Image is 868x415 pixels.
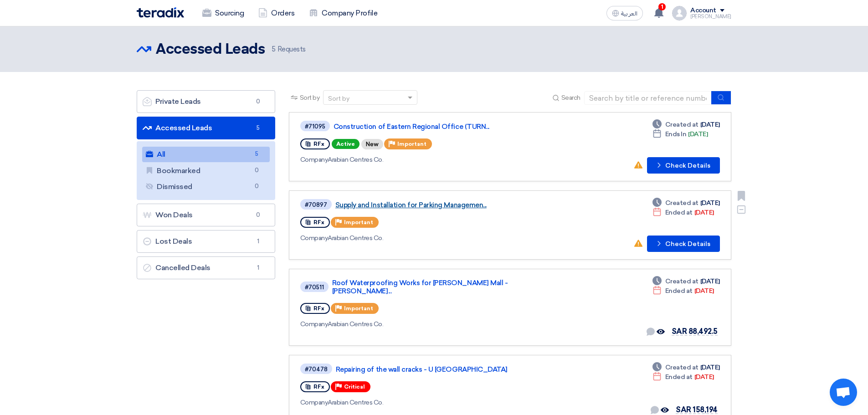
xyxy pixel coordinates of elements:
a: Lost Deals1 [137,230,275,253]
a: Sourcing [195,3,251,23]
div: [DATE] [652,363,720,372]
span: 0 [252,166,262,175]
span: 1 [658,3,666,10]
div: Arabian Centres Co. [300,319,562,329]
div: Account [690,7,716,15]
span: 5 [253,123,264,133]
div: [DATE] [652,208,714,217]
span: Active [332,139,360,149]
span: Company [300,399,328,406]
span: RFx [313,305,324,312]
div: Arabian Centres Co. [300,398,565,407]
a: Cancelled Deals1 [137,256,275,279]
button: العربية [606,6,643,20]
span: RFx [313,219,324,225]
div: [PERSON_NAME] [690,14,731,19]
a: Supply and Installation for Parking Managemen... [335,201,563,209]
a: Construction of Eastern Regional Office (TURN... [334,123,561,131]
div: [DATE] [652,120,720,129]
div: #70478 [305,366,328,372]
span: Created at [665,363,699,372]
a: Company Profile [302,3,385,23]
img: profile_test.png [672,6,687,20]
span: 0 [252,182,262,191]
button: Check Details [647,236,720,252]
span: Company [300,320,328,328]
a: Roof Waterproofing Works for [PERSON_NAME] Mall - [PERSON_NAME]... [332,279,560,295]
div: Arabian Centres Co. [300,233,565,243]
a: Open chat [830,379,857,406]
div: New [361,139,383,149]
div: #70511 [305,284,324,290]
a: Bookmarked [142,163,270,179]
span: 5 [252,149,262,159]
a: Private Leads0 [137,90,275,113]
div: [DATE] [652,129,708,139]
a: Orders [251,3,302,23]
h2: Accessed Leads [156,41,265,59]
span: Important [344,305,373,312]
span: 5 [272,45,276,53]
input: Search by title or reference number [584,91,712,105]
div: [DATE] [652,277,720,286]
span: SAR 158,194 [676,405,718,414]
span: Ended at [665,372,693,382]
span: 0 [253,210,264,220]
span: SAR 88,492.5 [672,327,718,336]
div: Sort by [328,94,349,103]
span: Created at [665,120,699,129]
span: العربية [621,10,637,17]
div: [DATE] [652,198,720,208]
span: RFx [313,384,324,390]
a: Repairing of the wall cracks - U [GEOGRAPHIC_DATA] [336,365,564,374]
a: Won Deals0 [137,204,275,226]
span: Ended at [665,208,693,217]
span: Created at [665,277,699,286]
span: Search [561,93,580,102]
span: 0 [253,97,264,106]
div: [DATE] [652,286,714,296]
span: Requests [272,44,306,55]
div: [DATE] [652,372,714,382]
span: Critical [344,384,365,390]
span: Sort by [300,93,320,102]
span: Important [397,141,426,147]
span: Ends In [665,129,687,139]
span: Company [300,234,328,242]
span: 1 [253,237,264,246]
a: Dismissed [142,179,270,195]
span: Important [344,219,373,225]
div: #71095 [305,123,325,129]
img: Teradix logo [137,7,184,18]
span: 1 [253,263,264,272]
span: RFx [313,141,324,147]
span: Ended at [665,286,693,296]
span: Company [300,156,328,164]
div: Arabian Centres Co. [300,155,563,164]
span: Created at [665,198,699,208]
div: #70897 [305,202,327,208]
a: All [142,147,270,162]
button: Check Details [647,157,720,174]
a: Accessed Leads5 [137,117,275,139]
